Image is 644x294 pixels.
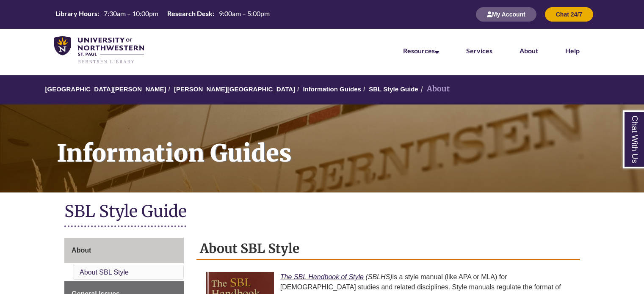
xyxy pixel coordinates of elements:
[52,9,100,18] th: Library Hours:
[520,47,538,55] a: About
[45,85,166,93] a: [GEOGRAPHIC_DATA][PERSON_NAME]
[369,85,418,93] a: SBL Style Guide
[164,9,216,18] th: Research Desk:
[476,7,536,22] button: My Account
[64,201,580,223] h1: SBL Style Guide
[174,85,295,93] a: [PERSON_NAME][GEOGRAPHIC_DATA]
[565,47,580,55] a: Help
[64,238,184,263] a: About
[80,269,129,276] a: About SBL Style
[545,7,593,22] button: Chat 24/7
[418,83,450,95] li: About
[476,11,536,18] a: My Account
[466,47,492,55] a: Services
[104,9,158,17] span: 7:30am – 10:00pm
[303,85,361,93] a: Information Guides
[52,9,273,20] a: Hours Today
[280,273,364,280] a: The SBL Handbook of Style
[403,47,439,55] a: Resources
[196,238,580,260] h2: About SBL Style
[72,247,91,254] span: About
[52,9,273,19] table: Hours Today
[365,273,392,280] em: (SBLHS)
[47,104,644,181] h1: Information Guides
[545,11,593,18] a: Chat 24/7
[219,9,270,17] span: 9:00am – 5:00pm
[54,36,144,64] img: UNWSP Library Logo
